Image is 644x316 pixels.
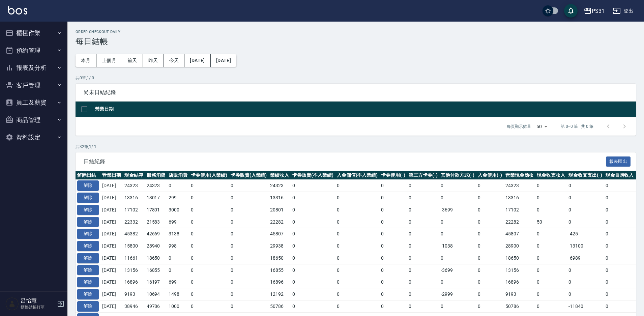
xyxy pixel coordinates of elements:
[504,240,535,252] td: 28900
[604,276,636,288] td: 0
[184,54,210,67] button: [DATE]
[581,4,607,18] button: PS31
[407,204,439,216] td: 0
[604,300,636,312] td: 0
[3,59,65,77] button: 報表及分析
[100,264,123,276] td: [DATE]
[291,228,335,240] td: 0
[604,264,636,276] td: 0
[145,171,167,180] th: 服務消費
[167,300,189,312] td: 1000
[407,192,439,204] td: 0
[439,180,476,192] td: 0
[229,171,269,180] th: 卡券販賣(入業績)
[335,204,380,216] td: 0
[76,171,100,180] th: 解除日結
[77,217,99,227] button: 解除
[123,252,145,264] td: 11661
[407,276,439,288] td: 0
[100,216,123,228] td: [DATE]
[77,265,99,276] button: 解除
[567,216,604,228] td: 0
[93,102,636,117] th: 營業日期
[335,216,380,228] td: 0
[145,204,167,216] td: 17801
[291,192,335,204] td: 0
[167,180,189,192] td: 0
[567,300,604,312] td: -11840
[76,37,636,46] h3: 每日結帳
[123,288,145,300] td: 9193
[407,228,439,240] td: 0
[76,144,636,150] p: 共 32 筆, 1 / 1
[167,216,189,228] td: 699
[8,6,27,15] img: Logo
[335,180,380,192] td: 0
[604,252,636,264] td: 0
[145,180,167,192] td: 24323
[504,276,535,288] td: 16896
[335,192,380,204] td: 0
[77,229,99,239] button: 解除
[564,4,578,18] button: save
[167,252,189,264] td: 0
[534,117,550,136] div: 50
[123,192,145,204] td: 13316
[439,192,476,204] td: 0
[407,240,439,252] td: 0
[268,171,291,180] th: 業績收入
[439,276,476,288] td: 0
[76,30,636,34] h2: Order checkout daily
[291,264,335,276] td: 0
[100,204,123,216] td: [DATE]
[21,304,55,310] p: 櫃檯結帳打單
[145,276,167,288] td: 16197
[507,123,531,130] p: 每頁顯示數量
[567,180,604,192] td: 0
[3,42,65,59] button: 預約管理
[100,252,123,264] td: [DATE]
[592,7,605,15] div: PS31
[167,228,189,240] td: 3138
[229,228,269,240] td: 0
[504,192,535,204] td: 13316
[229,288,269,300] td: 0
[84,89,628,96] span: 尚未日結紀錄
[476,288,504,300] td: 0
[189,192,229,204] td: 0
[189,264,229,276] td: 0
[439,300,476,312] td: 0
[604,204,636,216] td: 0
[100,192,123,204] td: [DATE]
[100,276,123,288] td: [DATE]
[561,123,593,130] p: 第 0–0 筆 共 0 筆
[145,252,167,264] td: 18650
[268,288,291,300] td: 12192
[476,216,504,228] td: 0
[291,240,335,252] td: 0
[407,216,439,228] td: 0
[504,228,535,240] td: 45807
[439,228,476,240] td: 0
[189,240,229,252] td: 0
[604,171,636,180] th: 現金自購收入
[335,171,380,180] th: 入金儲值(不入業績)
[476,180,504,192] td: 0
[535,192,567,204] td: 0
[167,276,189,288] td: 699
[143,54,164,67] button: 昨天
[476,228,504,240] td: 0
[145,240,167,252] td: 28940
[379,264,407,276] td: 0
[189,300,229,312] td: 0
[229,276,269,288] td: 0
[439,204,476,216] td: -3699
[379,288,407,300] td: 0
[123,264,145,276] td: 13156
[476,192,504,204] td: 0
[476,240,504,252] td: 0
[84,158,606,165] span: 日結紀錄
[77,205,99,215] button: 解除
[3,111,65,129] button: 商品管理
[145,300,167,312] td: 49786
